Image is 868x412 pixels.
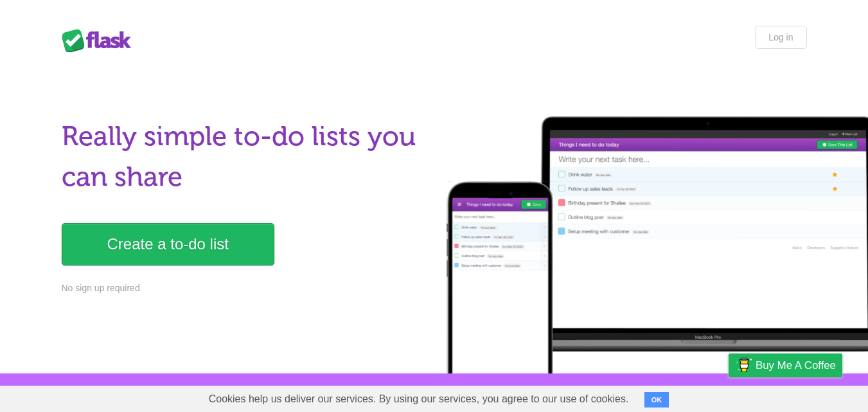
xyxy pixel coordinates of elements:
[196,386,642,412] span: Cookies help us deliver our services. By using our services, you agree to our use of cookies.
[755,26,806,49] a: Log in
[62,116,427,197] h1: Really simple to-do lists you can share
[729,354,842,377] a: Buy me a coffee
[756,354,836,377] span: Buy me a coffee
[735,354,752,376] img: Buy me a coffee
[62,29,139,52] div: Flask Lists
[644,392,669,408] button: OK
[62,282,427,295] p: No sign up required
[62,223,274,265] a: Create a to-do list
